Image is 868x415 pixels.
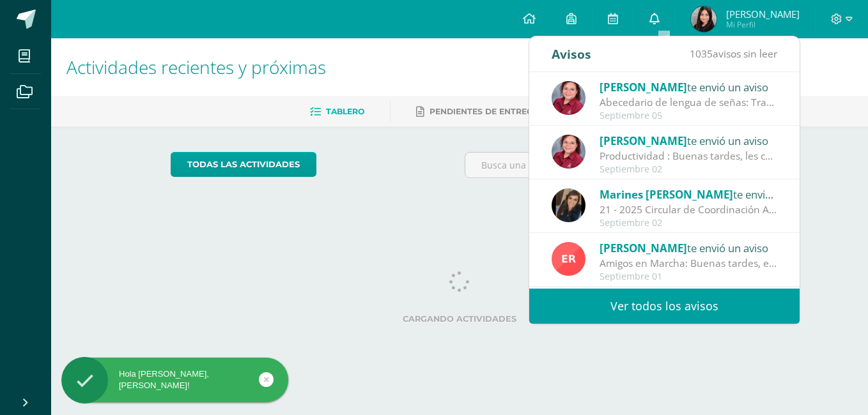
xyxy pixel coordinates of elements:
div: Amigos en Marcha: Buenas tardes, estimados padres de familia: Reciban un cordial saludo, deseando... [600,256,777,271]
label: Cargando actividades [171,314,749,324]
a: todas las Actividades [171,152,316,177]
div: te envió un aviso [600,79,777,95]
img: ed9d0f9ada1ed51f1affca204018d046.png [552,242,585,276]
span: Mi Perfil [726,19,800,30]
div: Productividad : Buenas tardes, les comparto el abecedario de lengua de señas de Guatemala para qu... [600,149,777,163]
div: Septiembre 02 [600,164,777,175]
span: [PERSON_NAME] [600,80,687,94]
div: Hola [PERSON_NAME], [PERSON_NAME]! [61,368,288,391]
span: Marines [PERSON_NAME] [600,187,733,202]
div: te envió un aviso [600,239,777,256]
span: Tablero [326,107,364,116]
div: 21 - 2025 Circular de Coordinación Académica : Buenos días estimadas familias de Segundo Ciclo, e... [600,202,777,217]
span: avisos sin leer [690,47,777,61]
div: Septiembre 01 [600,271,777,282]
input: Busca una actividad próxima aquí... [465,153,748,177]
span: 1035 [690,47,713,61]
span: [PERSON_NAME] [600,241,687,255]
div: Septiembre 05 [600,110,777,121]
img: 6f99ca85ee158e1ea464f4dd0b53ae36.png [552,188,585,222]
span: Actividades recientes y próximas [66,55,326,79]
span: [PERSON_NAME] [726,8,800,20]
img: 258f2c28770a8c8efa47561a5b85f558.png [552,135,585,169]
a: Pendientes de entrega [416,102,539,122]
img: a8abb4b2d238d57baacf151602ecdc9a.png [691,6,717,32]
div: Septiembre 02 [600,218,777,229]
span: Pendientes de entrega [430,107,539,116]
a: Ver todos los avisos [529,289,800,324]
span: [PERSON_NAME] [600,133,687,148]
a: Tablero [310,102,364,122]
img: 258f2c28770a8c8efa47561a5b85f558.png [552,81,585,115]
div: te envió un aviso [600,132,777,149]
div: te envió un aviso [600,186,777,202]
div: Abecedario de lengua de señas: Traerlo impreso y emplasticado o con bolsa protectora para el 10 d... [600,95,777,110]
div: Avisos [552,36,591,72]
